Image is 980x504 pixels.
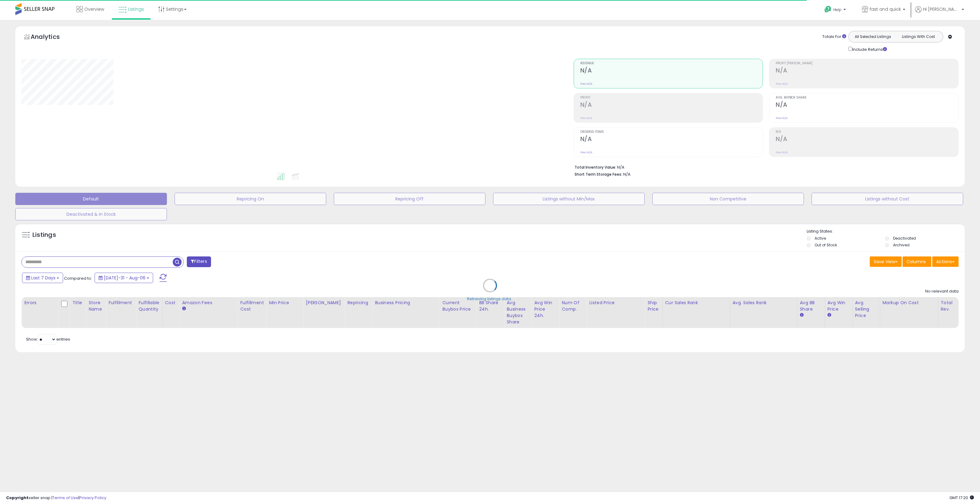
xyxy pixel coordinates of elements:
button: Default [15,193,167,205]
h2: N/A [580,101,763,110]
span: Ordered Items [580,130,763,134]
span: fast and quick [870,6,901,12]
button: Repricing On [175,193,326,205]
small: Prev: N/A [580,116,592,120]
button: Non Competitive [652,193,804,205]
button: Listings without Cost [812,193,963,205]
button: Repricing Off [334,193,485,205]
a: Hi [PERSON_NAME] [915,6,964,20]
small: Prev: N/A [580,82,592,86]
button: All Selected Listings [850,33,896,41]
button: Deactivated & In Stock [15,208,167,220]
h2: N/A [776,101,958,110]
span: Profit [PERSON_NAME] [776,62,958,65]
span: N/A [623,171,631,177]
b: Total Inventory Value: [575,165,616,170]
div: Include Returns [844,46,894,53]
i: Get Help [824,6,832,13]
small: Prev: N/A [776,151,788,154]
h2: N/A [580,67,763,75]
span: ROI [776,130,958,134]
span: Profit [580,96,763,99]
div: Retrieving listings data.. [467,296,513,302]
span: Hi [PERSON_NAME] [923,6,960,12]
span: Overview [84,6,104,12]
li: N/A [575,163,954,170]
span: Help [833,7,842,12]
h2: N/A [580,136,763,144]
small: Prev: N/A [776,116,788,120]
span: Listings [128,6,144,12]
div: Totals For [822,34,846,40]
button: Listings With Cost [895,33,941,41]
h5: Analytics [31,32,72,43]
span: Avg. Buybox Share [776,96,958,99]
small: Prev: N/A [776,82,788,86]
h2: N/A [776,67,958,75]
span: Revenue [580,62,763,65]
b: Short Term Storage Fees: [575,172,622,177]
button: Listings without Min/Max [493,193,645,205]
h2: N/A [776,136,958,144]
small: Prev: N/A [580,151,592,154]
a: Help [820,1,852,20]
